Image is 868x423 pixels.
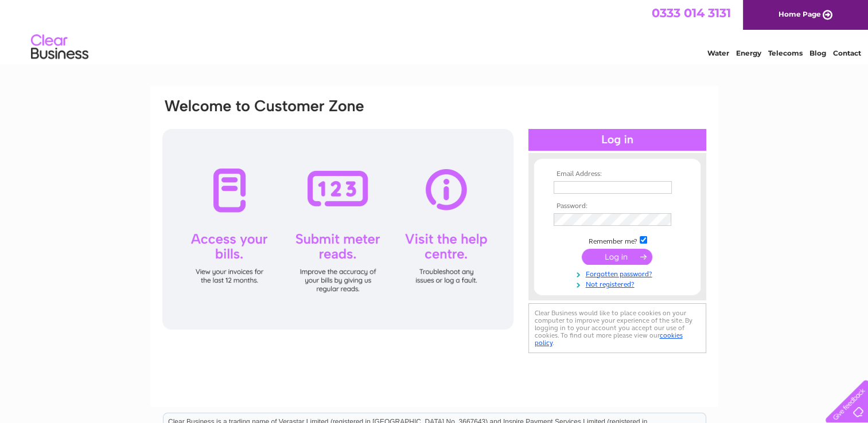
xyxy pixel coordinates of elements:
[554,278,684,289] a: Not registered?
[736,49,761,57] a: Energy
[528,303,706,353] div: Clear Business would like to place cookies on your computer to improve your experience of the sit...
[164,6,706,56] div: Clear Business is a trading name of Verastar Limited (registered in [GEOGRAPHIC_DATA] No. 3667643...
[833,49,861,57] a: Contact
[551,170,684,178] th: Email Address:
[768,49,803,57] a: Telecoms
[551,234,684,246] td: Remember me?
[582,249,652,265] input: Submit
[707,49,729,57] a: Water
[652,6,731,20] a: 0333 014 3131
[551,202,684,210] th: Password:
[809,49,826,57] a: Blog
[30,30,89,65] img: logo.png
[554,268,684,279] a: Forgotten password?
[535,331,683,347] a: cookies policy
